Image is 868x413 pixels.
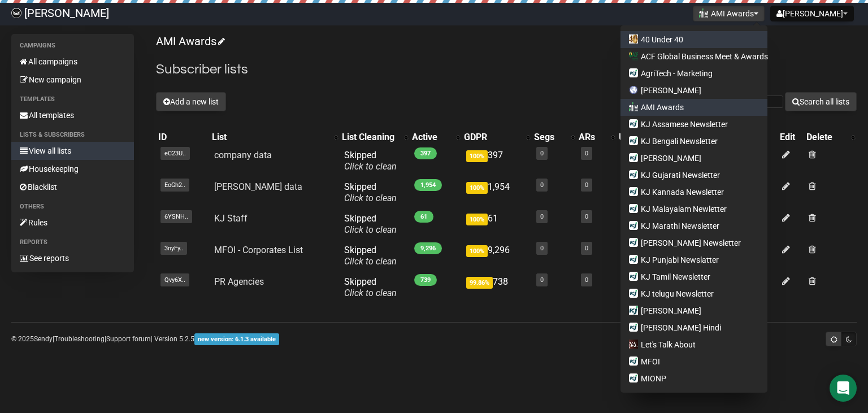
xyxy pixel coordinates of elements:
[534,132,566,143] div: Segs
[806,132,845,143] div: Delete
[344,181,397,203] span: Skipped
[11,178,134,196] a: Blacklist
[620,336,767,353] a: Let's Talk About
[620,285,767,302] a: KJ telugu Newsletter
[466,277,493,289] span: 99.86%
[344,276,397,298] span: Skipped
[617,208,709,240] td: 0
[629,34,638,44] img: 22.jpeg
[344,256,397,267] a: Click to clean
[585,213,588,220] a: 0
[156,34,223,48] a: AMI Awards
[462,129,532,145] th: GDPR: No sort applied, activate to apply an ascending sort
[464,132,520,143] div: GDPR
[620,48,767,65] a: ACF Global Business Meet & Awards
[620,116,767,133] a: KJ Assamese Newsletter
[540,245,544,252] a: 0
[344,224,397,235] a: Click to clean
[620,150,767,167] a: [PERSON_NAME]
[532,129,577,145] th: Segs: No sort applied, activate to apply an ascending sort
[344,213,397,235] span: Skipped
[414,242,442,254] span: 9,296
[214,181,302,192] a: [PERSON_NAME] data
[212,132,328,143] div: List
[785,92,857,111] button: Search all lists
[11,106,134,124] a: All templates
[585,181,588,189] a: 0
[11,249,134,267] a: See reports
[344,288,397,298] a: Click to clean
[106,335,151,343] a: Support forum
[620,201,767,218] a: KJ Malayalam Newletter
[629,68,638,77] img: favicons
[830,375,857,402] div: Open Intercom Messenger
[804,129,857,145] th: Delete: No sort applied, activate to apply an ascending sort
[629,306,638,315] img: 1.jpg
[620,218,767,234] a: KJ Marathi Newsletter
[344,245,397,267] span: Skipped
[160,273,189,286] span: Qvy6X..
[342,132,398,143] div: List Cleaning
[214,276,264,287] a: PR Agencies
[54,335,105,343] a: Troubleshooting
[620,99,767,116] a: AMI Awards
[11,142,134,160] a: View all lists
[629,255,638,264] img: favicons
[620,302,767,319] a: [PERSON_NAME]
[620,31,767,48] a: 40 Under 40
[462,272,532,303] td: 738
[629,340,638,349] img: 18.png
[540,150,544,157] a: 0
[620,268,767,285] a: KJ Tamil Newsletter
[414,274,437,286] span: 739
[11,128,134,142] li: Lists & subscribers
[620,184,767,201] a: KJ Kannada Newsletter
[629,323,638,332] img: favicons
[576,129,616,145] th: ARs: No sort applied, activate to apply an ascending sort
[629,289,638,298] img: favicons
[629,221,638,230] img: favicons
[617,145,709,177] td: 0
[34,335,53,343] a: Sendy
[619,132,697,143] div: Unsubscribed
[617,177,709,208] td: 0
[156,129,210,145] th: ID: No sort applied, sorting is disabled
[620,251,767,268] a: KJ Punjabi Newslatter
[194,335,279,343] a: new version: 6.1.3 available
[629,170,638,179] img: favicons
[629,204,638,213] img: favicons
[585,276,588,284] a: 0
[11,8,21,18] img: 85abc336cbf1b92c47982aa98dcf2fa9
[617,129,709,145] th: Unsubscribed: No sort applied, activate to apply an ascending sort
[629,136,638,145] img: favicons
[620,353,767,370] a: MFOI
[160,147,190,160] span: eC23U..
[620,370,767,387] a: MIONP
[629,187,638,196] img: favicons
[11,200,134,214] li: Others
[617,240,709,272] td: 258
[414,147,437,159] span: 397
[414,179,442,191] span: 1,954
[214,245,303,255] a: MFOI - Corporates List
[466,150,488,162] span: 100%
[620,234,767,251] a: [PERSON_NAME] Newsletter
[11,333,279,345] p: © 2025 | | | Version 5.2.5
[770,6,854,21] button: [PERSON_NAME]
[11,93,134,106] li: Templates
[160,242,187,255] span: 3nyFy..
[462,145,532,177] td: 397
[629,85,638,94] img: favicons
[414,211,433,223] span: 61
[344,150,397,172] span: Skipped
[410,129,462,145] th: Active: No sort applied, activate to apply an ascending sort
[412,132,450,143] div: Active
[629,373,638,382] img: favicons
[466,245,488,257] span: 100%
[160,179,189,192] span: EoGh2..
[11,236,134,249] li: Reports
[540,276,544,284] a: 0
[214,213,248,224] a: KJ Staff
[780,132,802,143] div: Edit
[156,59,857,80] h2: Subscriber lists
